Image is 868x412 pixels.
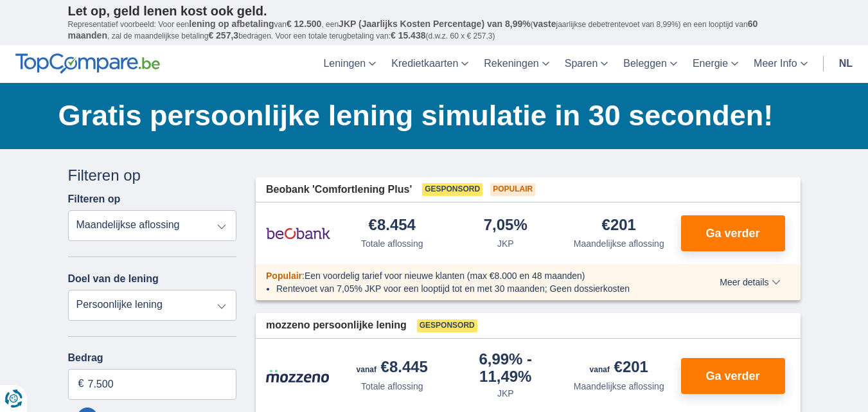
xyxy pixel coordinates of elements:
[58,96,801,136] h1: Gratis persoonlijke lening simulatie in 30 seconden!
[476,45,556,83] a: Rekeningen
[305,271,585,281] span: Een voordelig tarief voor nieuwe klanten (max €8.000 en 48 maanden)
[705,370,759,382] span: Ga verder
[497,387,514,400] div: JKP
[590,359,648,377] div: €201
[361,380,423,393] div: Totale aflossing
[15,53,160,74] img: TopCompare
[574,237,664,250] div: Maandelijkse aflossing
[287,19,322,29] span: € 12.500
[422,183,483,196] span: Gesponsord
[315,45,384,83] a: Leningen
[417,319,477,332] span: Gesponsord
[454,352,558,384] div: 6,99%
[831,45,860,83] a: nl
[68,19,801,42] p: Representatief voorbeeld: Voor een van , een ( jaarlijkse debetrentevoet van 8,99%) en een loopti...
[68,165,237,186] div: Filteren op
[68,3,801,19] p: Let op, geld lenen kost ook geld.
[339,19,531,29] span: JKP (Jaarlijks Kosten Percentage) van 8,99%
[361,237,423,250] div: Totale aflossing
[490,183,535,196] span: Populair
[266,318,407,333] span: mozzeno persoonlijke lening
[746,45,815,83] a: Meer Info
[68,352,237,364] label: Bedrag
[391,30,426,40] span: € 15.438
[266,217,330,249] img: product.pl.alt Beobank
[484,217,527,235] div: 7,05%
[557,45,616,83] a: Sparen
[266,183,412,197] span: Beobank 'Comfortlening Plus'
[266,271,302,281] span: Populair
[710,277,790,287] button: Meer details
[68,273,159,285] label: Doel van de lening
[256,269,683,282] div: :
[369,217,416,235] div: €8.454
[681,358,785,394] button: Ga verder
[68,19,758,40] span: 60 maanden
[276,282,673,295] li: Rentevoet van 7,05% JKP voor een looptijd tot en met 30 maanden; Geen dossierkosten
[574,380,664,393] div: Maandelijkse aflossing
[357,359,428,377] div: €8.445
[681,215,785,251] button: Ga verder
[68,193,121,205] label: Filteren op
[384,45,476,83] a: Kredietkaarten
[189,19,274,29] span: lening op afbetaling
[266,369,330,383] img: product.pl.alt Mozzeno
[208,30,238,40] span: € 257,3
[720,278,780,287] span: Meer details
[616,45,685,83] a: Beleggen
[497,237,514,250] div: JKP
[705,228,759,239] span: Ga verder
[78,377,84,391] span: €
[685,45,746,83] a: Energie
[602,217,636,235] div: €201
[533,19,556,29] span: vaste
